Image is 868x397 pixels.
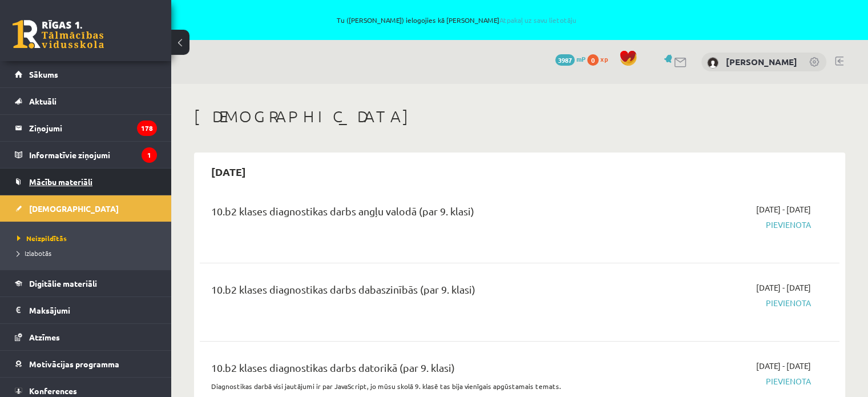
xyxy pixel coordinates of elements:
[623,375,811,387] span: Pievienota
[15,169,157,195] a: Mācību materiāli
[17,233,160,243] a: Neizpildītās
[211,381,605,391] p: Diagnostikas darbā visi jautājumi ir par JavaScript, jo mūsu skolā 9. klasē tas bija vienīgais ap...
[29,115,157,141] legend: Ziņojumi
[194,107,845,126] h1: [DEMOGRAPHIC_DATA]
[726,56,797,67] a: [PERSON_NAME]
[137,121,157,136] i: 178
[29,278,97,288] span: Digitālie materiāli
[15,115,157,141] a: Ziņojumi178
[29,96,56,106] span: Aktuāli
[756,360,811,372] span: [DATE] - [DATE]
[15,270,157,296] a: Digitālie materiāli
[29,386,77,396] span: Konferences
[29,332,60,342] span: Atzīmes
[555,54,575,66] span: 3987
[587,54,613,63] a: 0 xp
[211,203,605,224] div: 10.b2 klases diagnostikas darbs angļu valodā (par 9. klasi)
[707,57,718,69] img: Daniels Legzdiņš
[17,234,67,243] span: Neizpildītās
[29,177,92,187] span: Mācību materiāli
[17,248,51,258] span: Izlabotās
[600,54,608,63] span: xp
[29,142,157,168] legend: Informatīvie ziņojumi
[15,88,157,114] a: Aktuāli
[29,359,119,369] span: Motivācijas programma
[17,248,160,258] a: Izlabotās
[756,282,811,294] span: [DATE] - [DATE]
[15,195,157,222] a: [DEMOGRAPHIC_DATA]
[623,297,811,309] span: Pievienota
[15,297,157,323] a: Maksājumi
[13,20,104,49] a: Rīgas 1. Tālmācības vidusskola
[15,61,157,87] a: Sākums
[29,297,157,323] legend: Maksājumi
[131,17,781,23] span: Tu ([PERSON_NAME]) ielogojies kā [PERSON_NAME]
[587,54,599,66] span: 0
[29,69,58,79] span: Sākums
[555,54,586,63] a: 3987 mP
[15,142,157,168] a: Informatīvie ziņojumi1
[142,147,157,163] i: 1
[200,158,257,185] h2: [DATE]
[15,351,157,377] a: Motivācijas programma
[211,282,605,303] div: 10.b2 klases diagnostikas darbs dabaszinībās (par 9. klasi)
[623,219,811,231] span: Pievienota
[211,360,605,381] div: 10.b2 klases diagnostikas darbs datorikā (par 9. klasi)
[15,324,157,350] a: Atzīmes
[756,203,811,215] span: [DATE] - [DATE]
[29,203,119,214] span: [DEMOGRAPHIC_DATA]
[499,15,576,25] a: Atpakaļ uz savu lietotāju
[576,54,586,63] span: mP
